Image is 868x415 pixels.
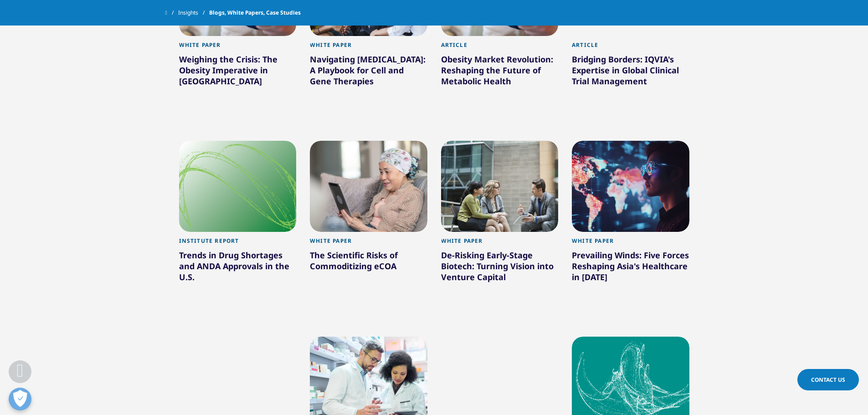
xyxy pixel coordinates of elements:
[572,237,689,250] div: White Paper
[179,250,297,286] div: Trends in Drug Shortages and ANDA Approvals in the U.S.
[209,5,301,21] span: Blogs, White Papers, Case Studies
[441,232,559,323] a: White Paper De-Risking Early-Stage Biotech: Turning Vision into Venture Capital
[572,36,689,110] a: Article Bridging Borders: IQVIA's Expertise in Global Clinical Trial Management
[797,369,859,390] a: Contact Us
[9,388,31,410] button: Open Preferences
[572,41,689,54] div: Article
[310,41,427,54] div: White Paper
[441,41,559,54] div: Article
[179,54,297,90] div: Weighing the Crisis: The Obesity Imperative in [GEOGRAPHIC_DATA]
[441,36,559,110] a: Article Obesity Market Revolution: Reshaping the Future of Metabolic Health
[310,250,427,275] div: The Scientific Risks of Commoditizing eCOA
[310,36,427,127] a: White Paper Navigating [MEDICAL_DATA]: A Playbook for Cell and Gene Therapies
[179,232,297,306] a: Institute Report Trends in Drug Shortages and ANDA Approvals in the U.S.
[441,237,559,250] div: White Paper
[572,54,689,90] div: Bridging Borders: IQVIA's Expertise in Global Clinical Trial Management
[572,232,689,306] a: White Paper Prevailing Winds: Five Forces Reshaping Asia's Healthcare in [DATE]
[179,36,297,110] a: White Paper Weighing the Crisis: The Obesity Imperative in [GEOGRAPHIC_DATA]
[310,54,427,90] div: Navigating [MEDICAL_DATA]: A Playbook for Cell and Gene Therapies
[310,232,427,295] a: White Paper The Scientific Risks of Commoditizing eCOA
[310,237,427,250] div: White Paper
[572,250,689,286] div: Prevailing Winds: Five Forces Reshaping Asia's Healthcare in [DATE]
[178,5,209,21] a: Insights
[441,54,559,90] div: Obesity Market Revolution: Reshaping the Future of Metabolic Health
[179,237,297,250] div: Institute Report
[441,250,559,286] div: De-Risking Early-Stage Biotech: Turning Vision into Venture Capital
[811,376,845,384] span: Contact Us
[179,41,297,54] div: White Paper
